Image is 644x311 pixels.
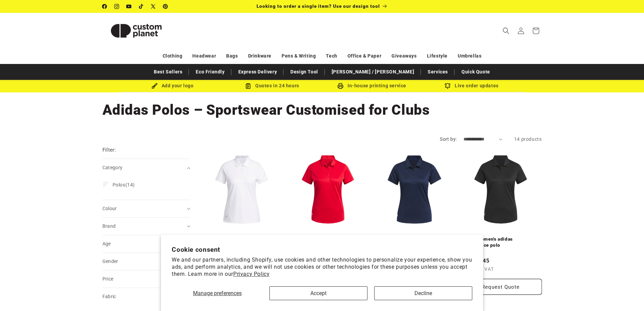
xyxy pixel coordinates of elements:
[102,259,118,264] span: Gender
[102,276,114,282] span: Price
[172,286,263,300] button: Manage preferences
[123,82,222,90] div: Add your logo
[151,83,158,89] img: Brush Icon
[445,83,451,89] img: Order updates
[440,136,457,142] label: Sort by:
[192,50,216,62] a: Headwear
[458,66,494,78] a: Quick Quote
[102,146,116,154] h2: Filter:
[322,82,422,90] div: In-house printing service
[172,257,472,277] p: We and our partners, including Shopify, use cookies and other technologies to personalize your ex...
[422,82,522,90] div: Live order updates
[102,165,123,170] span: Category
[102,218,190,235] summary: Brand (0 selected)
[459,279,542,295] button: Request Quote
[192,66,228,78] a: Eco Friendly
[102,206,117,211] span: Colour
[102,270,190,288] summary: Price
[514,136,542,142] span: 14 products
[348,50,381,62] a: Office & Paper
[424,66,451,78] a: Services
[326,50,337,62] a: Tech
[102,101,542,119] h1: Adidas Polos – Sportswear Customised for Clubs
[427,50,448,62] a: Lifestyle
[248,50,271,62] a: Drinkware
[269,286,367,300] button: Accept
[233,271,269,277] a: Privacy Policy
[458,50,481,62] a: Umbrellas
[391,50,416,62] a: Giveaways
[245,83,251,89] img: Order Updates Icon
[102,288,190,305] summary: Fabric (0 selected)
[337,83,343,89] img: In-house printing
[235,66,281,78] a: Express Delivery
[499,23,514,38] summary: Search
[113,182,135,188] span: (14)
[102,253,190,270] summary: Gender (0 selected)
[287,66,321,78] a: Design Tool
[113,182,125,187] span: Polos
[102,16,170,46] img: Custom Planet
[150,66,186,78] a: Best Sellers
[328,66,418,78] a: [PERSON_NAME] / [PERSON_NAME]
[102,223,116,229] span: Brand
[102,294,116,299] span: Fabric
[459,236,542,248] a: Black - Women's adidas Performance polo
[163,50,183,62] a: Clothing
[282,50,316,62] a: Pens & Writing
[102,200,190,217] summary: Colour (0 selected)
[102,159,190,176] summary: Category (0 selected)
[193,290,242,296] span: Manage preferences
[222,82,322,90] div: Quotes in 24 hours
[374,286,472,300] button: Decline
[102,235,190,252] summary: Age (0 selected)
[100,13,172,48] a: Custom Planet
[102,241,111,246] span: Age
[257,3,380,9] span: Looking to order a single item? Use our design tool
[226,50,238,62] a: Bags
[172,246,472,253] h2: Cookie consent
